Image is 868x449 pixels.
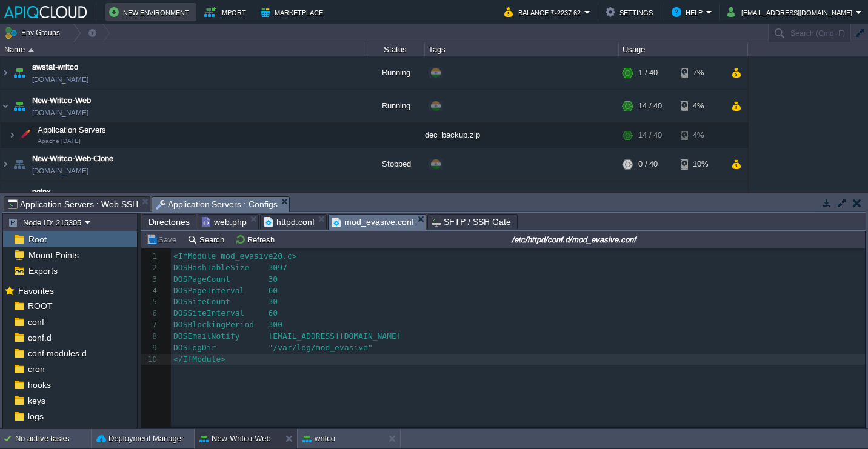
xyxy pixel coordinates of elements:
[173,251,297,261] span: <IfModule mod_evasive20.c>
[141,319,160,331] div: 7
[332,215,414,230] span: mod_evasive.conf
[25,411,45,422] a: logs
[32,186,51,198] a: nginx
[25,379,53,390] a: hooks
[432,215,511,229] span: SFTP / SSH Gate
[141,354,160,365] div: 10
[260,214,327,229] li: /etc/httpd/conf/httpd.conf
[261,5,327,19] button: Marketplace
[364,90,425,122] div: Running
[8,217,85,228] button: Node ID: 215305
[141,274,160,285] div: 3
[681,148,720,181] div: 10%
[28,48,34,52] img: AMDAwAAAACH5BAEAAAAALAAAAAABAAEAAAICRAEAOw==
[173,274,278,284] span: DOSPageCount 30
[264,215,315,229] span: httpd.conf
[425,123,619,147] div: dec_backup.zip
[187,234,228,245] button: Search
[25,301,55,311] a: ROOT
[173,263,287,272] span: DOSHashTableSize 3097
[681,123,720,147] div: 4%
[173,297,278,306] span: DOSSiteCount 30
[32,61,78,73] a: awstat-writco
[638,181,653,214] div: 0 / 4
[32,165,88,177] a: [DOMAIN_NAME]
[365,42,424,56] div: Status
[141,342,160,354] div: 9
[235,234,278,245] button: Refresh
[4,6,87,18] img: APIQCloud
[141,262,160,274] div: 2
[25,316,46,327] a: conf
[15,429,91,448] div: No active tasks
[173,343,373,352] span: DOSLogDir "/var/log/mod_evasive"
[36,125,108,135] a: Application ServersApache [DATE]
[1,42,364,56] div: Name
[681,56,720,89] div: 7%
[364,181,425,214] div: Stopped
[149,215,190,229] span: Directories
[11,90,28,122] img: AMDAwAAAACH5BAEAAAAALAAAAAABAAEAAAICRAEAOw==
[26,234,48,245] a: Root
[638,56,658,89] div: 1 / 40
[141,285,160,297] div: 4
[1,90,10,122] img: AMDAwAAAACH5BAEAAAAALAAAAAABAAEAAAICRAEAOw==
[173,286,278,295] span: DOSPageInterval 60
[1,148,10,181] img: AMDAwAAAACH5BAEAAAAALAAAAAABAAEAAAICRAEAOw==
[141,251,160,262] div: 1
[8,123,16,147] img: AMDAwAAAACH5BAEAAAAALAAAAAABAAEAAAICRAEAOw==
[141,296,160,308] div: 5
[638,90,662,122] div: 14 / 40
[32,95,91,107] span: New-Writco-Web
[727,5,856,19] button: [EMAIL_ADDRESS][DOMAIN_NAME]
[1,181,10,214] img: AMDAwAAAACH5BAEAAAAALAAAAAABAAEAAAICRAEAOw==
[146,234,180,245] button: Save
[638,123,662,147] div: 14 / 40
[26,250,81,261] a: Mount Points
[672,5,706,19] button: Help
[32,107,88,119] a: [DOMAIN_NAME]
[141,331,160,342] div: 8
[173,331,401,341] span: DOSEmailNotify [EMAIL_ADDRESS][DOMAIN_NAME]
[156,197,278,212] span: Application Servers : Configs
[25,348,88,359] a: conf.modules.d
[606,5,656,19] button: Settings
[32,153,113,165] a: New-Writco-Web-Clone
[16,285,56,296] span: Favorites
[302,433,335,445] button: writco
[32,73,88,85] a: [DOMAIN_NAME]
[173,308,278,318] span: DOSSiteInterval 60
[25,364,47,374] a: cron
[199,433,271,445] button: New-Writco-Web
[364,148,425,181] div: Stopped
[1,56,10,89] img: AMDAwAAAACH5BAEAAAAALAAAAAABAAEAAAICRAEAOw==
[26,265,59,276] a: Exports
[141,308,160,319] div: 6
[16,123,33,147] img: AMDAwAAAACH5BAEAAAAALAAAAAABAAEAAAICRAEAOw==
[25,427,83,437] a: modsecurity.d
[4,24,64,41] button: Env Groups
[681,90,720,122] div: 4%
[204,5,250,19] button: Import
[11,148,28,181] img: AMDAwAAAACH5BAEAAAAALAAAAAABAAEAAAICRAEAOw==
[16,286,56,296] a: Favorites
[328,214,426,229] li: /etc/httpd/conf.d/mod_evasive.conf
[96,433,184,445] button: Deployment Manager
[173,320,282,329] span: DOSBlockingPeriod 300
[25,395,47,406] a: keys
[25,332,53,343] a: conf.d
[364,56,425,89] div: Running
[11,181,28,214] img: AMDAwAAAACH5BAEAAAAALAAAAAABAAEAAAICRAEAOw==
[638,148,658,181] div: 0 / 40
